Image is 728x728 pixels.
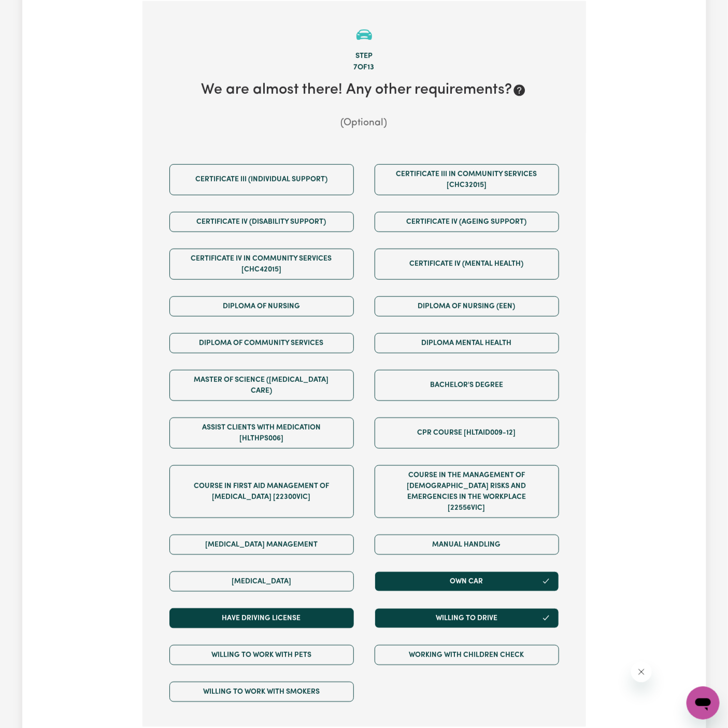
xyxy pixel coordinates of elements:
[169,212,354,232] button: Certificate IV (Disability Support)
[169,645,354,665] button: Willing to work with pets
[375,212,559,232] button: Certificate IV (Ageing Support)
[375,370,559,401] button: Bachelor's Degree
[375,333,559,353] button: Diploma Mental Health
[375,535,559,555] button: Manual Handling
[6,7,63,16] span: Need any help?
[375,164,559,195] button: Certificate III in Community Services [CHC32015]
[631,662,652,682] iframe: Close message
[169,370,354,401] button: Master of Science ([MEDICAL_DATA] Care)
[159,116,569,131] p: (Optional)
[375,418,559,449] button: CPR Course [HLTAID009-12]
[169,164,354,195] button: Certificate III (Individual Support)
[169,249,354,280] button: Certificate IV in Community Services [CHC42015]
[375,572,559,592] button: Own Car
[375,645,559,665] button: Working with Children Check
[159,62,569,74] div: 7 of 13
[169,333,354,353] button: Diploma of Community Services
[169,418,354,449] button: Assist clients with medication [HLTHPS006]
[169,465,354,518] button: Course in First Aid Management of [MEDICAL_DATA] [22300VIC]
[159,51,569,62] div: Step
[159,81,569,99] h2: We are almost there! Any other requirements?
[169,535,354,555] button: [MEDICAL_DATA] Management
[169,682,354,702] button: Willing to work with smokers
[375,608,559,629] button: Willing to drive
[375,249,559,280] button: Certificate IV (Mental Health)
[687,687,720,720] iframe: Button to launch messaging window
[375,465,559,518] button: Course in the Management of [DEMOGRAPHIC_DATA] Risks and Emergencies in the Workplace [22556VIC]
[169,608,354,629] button: Have driving license
[169,296,354,317] button: Diploma of Nursing
[375,296,559,317] button: Diploma of Nursing (EEN)
[169,572,354,592] button: [MEDICAL_DATA]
